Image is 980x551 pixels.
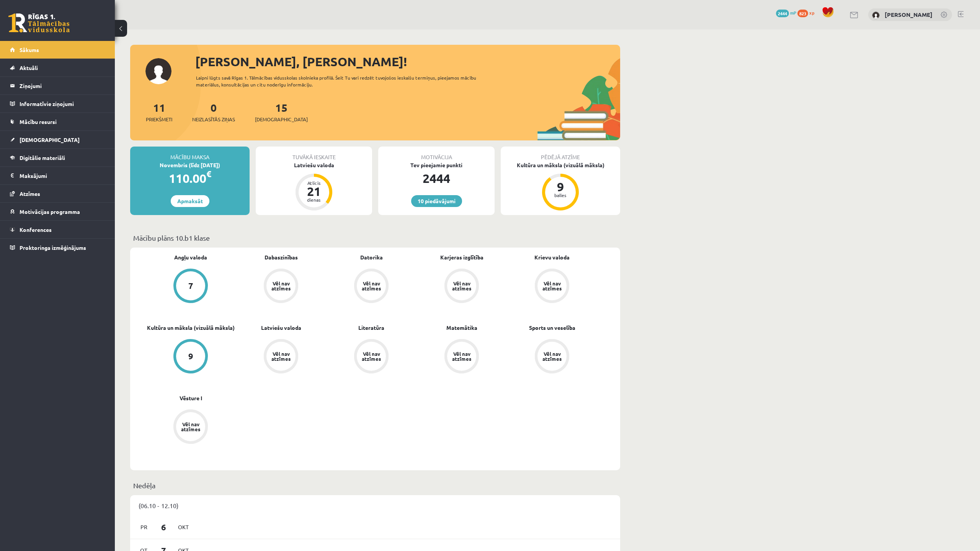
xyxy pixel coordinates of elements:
div: Vēl nav atzīmes [451,281,472,291]
span: mP [790,10,796,16]
a: Informatīvie ziņojumi [10,95,105,112]
div: Pēdējā atzīme [501,147,620,161]
div: 9 [549,181,572,193]
legend: Maksājumi [20,167,105,184]
a: Digitālie materiāli [10,149,105,166]
a: Vēl nav atzīmes [145,409,236,445]
img: Madara Dzidra Glīzde [872,11,880,19]
p: Mācību plāns 10.b1 klase [133,233,617,243]
a: Kultūra un māksla (vizuālā māksla) [147,324,235,332]
div: Tev pieejamie punkti [378,161,495,169]
a: Maksājumi [10,167,105,184]
a: Vēl nav atzīmes [236,269,326,305]
a: Literatūra [358,324,384,332]
a: Karjeras izglītība [440,253,483,261]
span: Pr [136,521,152,533]
a: Vēsture I [180,394,202,402]
div: 9 [188,352,193,360]
a: Motivācijas programma [10,203,105,220]
a: Konferences [10,221,105,238]
a: Vēl nav atzīmes [326,269,416,305]
div: (06.10 - 12.10) [130,495,620,516]
a: [PERSON_NAME] [885,11,933,18]
span: [DEMOGRAPHIC_DATA] [20,136,80,143]
a: Apmaksāt [171,195,209,207]
div: Mācību maksa [130,147,250,161]
a: Aktuāli [10,59,105,77]
span: Motivācijas programma [20,208,80,215]
div: Vēl nav atzīmes [541,351,563,361]
span: Konferences [20,226,52,233]
span: Digitālie materiāli [20,154,65,161]
div: Novembris (līdz [DATE]) [130,161,250,169]
span: Okt [175,521,191,533]
div: Vēl nav atzīmes [541,281,563,291]
a: 10 piedāvājumi [411,195,462,207]
span: [DEMOGRAPHIC_DATA] [255,116,308,123]
a: Rīgas 1. Tālmācības vidusskola [8,13,70,33]
a: 15[DEMOGRAPHIC_DATA] [255,101,308,123]
div: Motivācija [378,147,495,161]
div: [PERSON_NAME], [PERSON_NAME]! [195,52,620,71]
span: xp [809,10,814,16]
div: Laipni lūgts savā Rīgas 1. Tālmācības vidusskolas skolnieka profilā. Šeit Tu vari redzēt tuvojošo... [196,74,490,88]
span: Neizlasītās ziņas [192,116,235,123]
a: Matemātika [446,324,477,332]
a: [DEMOGRAPHIC_DATA] [10,131,105,148]
div: Vēl nav atzīmes [180,422,201,432]
a: 11Priekšmeti [146,101,172,123]
a: Datorika [360,253,383,261]
span: Atzīmes [20,190,40,197]
span: Sākums [20,46,39,53]
a: Proktoringa izmēģinājums [10,239,105,256]
span: Priekšmeti [146,116,172,123]
div: balles [549,193,572,197]
a: Vēl nav atzīmes [416,339,507,375]
span: Mācību resursi [20,118,57,125]
div: Vēl nav atzīmes [361,281,382,291]
div: Kultūra un māksla (vizuālā māksla) [501,161,620,169]
div: 21 [302,185,325,197]
a: Krievu valoda [534,253,570,261]
span: Proktoringa izmēģinājums [20,244,86,251]
a: 7 [145,269,236,305]
a: Mācību resursi [10,113,105,130]
a: Angļu valoda [174,253,207,261]
div: 7 [188,282,193,290]
a: Vēl nav atzīmes [416,269,507,305]
legend: Informatīvie ziņojumi [20,95,105,112]
a: 823 xp [797,10,818,16]
div: Latviešu valoda [256,161,372,169]
a: Vēl nav atzīmes [507,339,597,375]
p: Nedēļa [133,480,617,491]
a: Vēl nav atzīmes [326,339,416,375]
a: 0Neizlasītās ziņas [192,101,235,123]
legend: Ziņojumi [20,77,105,95]
a: 9 [145,339,236,375]
span: 6 [152,521,176,533]
a: Vēl nav atzīmes [236,339,326,375]
div: Vēl nav atzīmes [361,351,382,361]
div: dienas [302,197,325,202]
a: Ziņojumi [10,77,105,95]
div: Vēl nav atzīmes [270,351,292,361]
span: 2444 [776,10,789,17]
div: Tuvākā ieskaite [256,147,372,161]
a: Sports un veselība [529,324,575,332]
span: € [206,168,211,179]
div: Vēl nav atzīmes [270,281,292,291]
div: Atlicis [302,181,325,185]
a: Sākums [10,41,105,59]
a: Latviešu valoda [261,324,301,332]
a: Atzīmes [10,185,105,202]
span: Aktuāli [20,64,38,71]
a: Latviešu valoda Atlicis 21 dienas [256,161,372,212]
a: Kultūra un māksla (vizuālā māksla) 9 balles [501,161,620,212]
a: 2444 mP [776,10,796,16]
div: Vēl nav atzīmes [451,351,472,361]
span: 823 [797,10,808,17]
a: Vēl nav atzīmes [507,269,597,305]
div: 110.00 [130,169,250,187]
div: 2444 [378,169,495,187]
a: Dabaszinības [265,253,298,261]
